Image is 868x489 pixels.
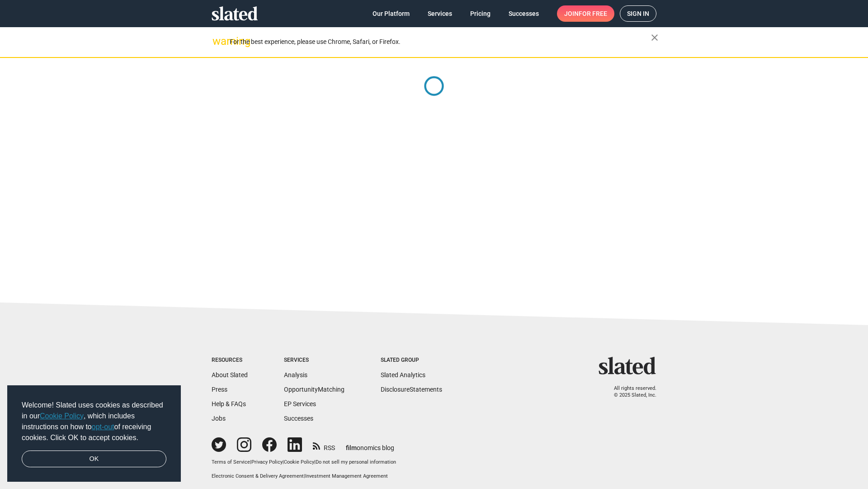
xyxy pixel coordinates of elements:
[313,438,335,452] a: RSS
[627,6,649,21] span: Sign in
[305,473,388,479] a: Investment Management Agreement
[620,5,656,22] a: Sign in
[365,5,417,22] a: Our Platform
[212,36,223,47] mat-icon: warning
[212,415,226,422] a: Jobs
[250,459,251,465] span: |
[251,459,283,465] a: Privacy Policy
[7,385,181,482] div: cookieconsent
[212,459,250,465] a: Terms of Service
[470,5,491,22] span: Pricing
[22,451,166,468] a: dismiss cookie message
[316,459,396,466] button: Do not sell my personal information
[604,385,656,398] p: All rights reserved. © 2025 Slated, Inc.
[420,5,459,22] a: Services
[314,459,316,465] span: |
[564,5,607,22] span: Join
[381,386,442,393] a: DisclosureStatements
[92,423,114,431] a: opt-out
[509,5,539,22] span: Successes
[501,5,546,22] a: Successes
[428,5,452,22] span: Services
[463,5,498,22] a: Pricing
[40,412,84,420] a: Cookie Policy
[284,386,344,393] a: OpportunityMatching
[230,36,651,48] div: For the best experience, please use Chrome, Safari, or Firefox.
[22,400,166,443] span: Welcome! Slated uses cookies as described in our , which includes instructions on how to of recei...
[284,400,316,407] a: EP Services
[284,357,344,364] div: Services
[212,473,304,479] a: Electronic Consent & Delivery Agreement
[304,473,305,479] span: |
[373,5,410,22] span: Our Platform
[212,400,246,407] a: Help & FAQs
[346,436,394,452] a: filmonomics blog
[284,371,307,379] a: Analysis
[579,5,607,22] span: for free
[212,371,248,379] a: About Slated
[212,386,227,393] a: Press
[381,357,442,364] div: Slated Group
[557,5,614,22] a: Joinfor free
[649,32,660,43] mat-icon: close
[283,459,284,465] span: |
[381,371,425,379] a: Slated Analytics
[346,444,357,451] span: film
[284,459,314,465] a: Cookie Policy
[284,415,313,422] a: Successes
[212,357,248,364] div: Resources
